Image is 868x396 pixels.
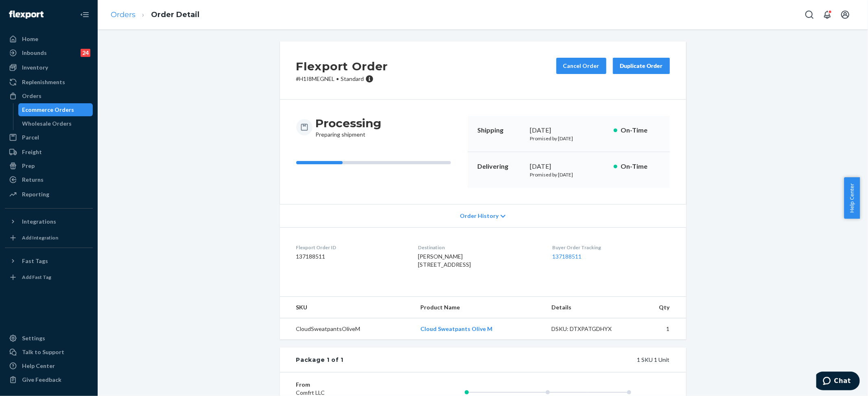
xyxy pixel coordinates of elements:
div: Give Feedback [22,376,61,384]
dt: Buyer Order Tracking [552,244,669,251]
div: Home [22,35,38,43]
button: Integrations [5,215,93,228]
button: Open notifications [819,7,835,23]
span: Order History [460,212,498,220]
a: Wholesale Orders [18,117,93,130]
div: Integrations [22,218,56,226]
th: Product Name [414,297,545,318]
h2: Flexport Order [296,58,388,75]
button: Duplicate Order [613,58,670,74]
button: Cancel Order [556,58,606,74]
a: Returns [5,173,93,186]
button: Talk to Support [5,346,93,359]
div: 24 [81,49,90,57]
p: On-Time [621,126,660,135]
a: Inbounds24 [5,46,93,59]
div: Duplicate Order [620,62,663,70]
a: Ecommerce Orders [18,103,93,116]
iframe: Opens a widget where you can chat to one of our agents [816,372,860,392]
p: Promised by [DATE] [530,135,607,142]
p: Promised by [DATE] [530,171,607,178]
button: Open account menu [837,7,853,23]
p: # H1I8MEGNEL [296,75,388,83]
button: Close Navigation [77,7,93,23]
div: 1 SKU 1 Unit [343,356,669,364]
a: Add Integration [5,231,93,244]
a: Reporting [5,188,93,201]
span: Standard [341,75,364,82]
div: Wholesale Orders [22,120,72,128]
div: Reporting [22,190,49,198]
a: Cloud Sweatpants Olive M [420,325,492,332]
div: Inbounds [22,49,47,57]
div: Replenishments [22,78,65,86]
a: Freight [5,146,93,159]
td: 1 [634,318,686,340]
p: Delivering [477,162,524,171]
div: Returns [22,176,44,184]
dd: 137188511 [296,252,405,261]
div: Freight [22,148,42,156]
button: Help Center [844,177,860,219]
div: Package 1 of 1 [296,356,344,364]
th: SKU [280,297,414,318]
p: On-Time [621,162,660,171]
div: Add Integration [22,234,58,241]
td: CloudSweatpantsOliveM [280,318,414,340]
ol: breadcrumbs [104,3,206,27]
div: DSKU: DTXPATGDHYX [552,325,628,333]
th: Qty [634,297,686,318]
div: Parcel [22,133,39,141]
a: Inventory [5,61,93,74]
div: Ecommerce Orders [22,106,74,114]
h3: Processing [316,116,382,131]
div: Orders [22,92,42,100]
div: [DATE] [530,126,607,135]
button: Open Search Box [801,7,818,23]
a: 137188511 [552,253,582,260]
a: Replenishments [5,76,93,89]
div: Fast Tags [22,257,48,265]
a: Help Center [5,359,93,372]
div: Talk to Support [22,348,64,356]
dt: From [296,381,394,389]
div: Inventory [22,63,48,72]
a: Orders [111,10,136,19]
a: Home [5,33,93,46]
a: Prep [5,159,93,172]
div: Prep [22,162,35,170]
dt: Flexport Order ID [296,244,405,251]
div: Settings [22,334,45,342]
span: [PERSON_NAME] [STREET_ADDRESS] [418,253,471,268]
a: Settings [5,332,93,345]
a: Parcel [5,131,93,144]
a: Orders [5,89,93,102]
th: Details [545,297,635,318]
div: Help Center [22,362,55,370]
dt: Destination [418,244,539,251]
button: Fast Tags [5,255,93,268]
span: • [337,75,339,82]
div: [DATE] [530,162,607,171]
button: Give Feedback [5,373,93,386]
img: Flexport logo [9,11,44,19]
a: Order Detail [151,10,199,19]
div: Add Fast Tag [22,274,51,281]
p: Shipping [477,126,524,135]
a: Add Fast Tag [5,271,93,284]
div: Preparing shipment [316,116,382,139]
